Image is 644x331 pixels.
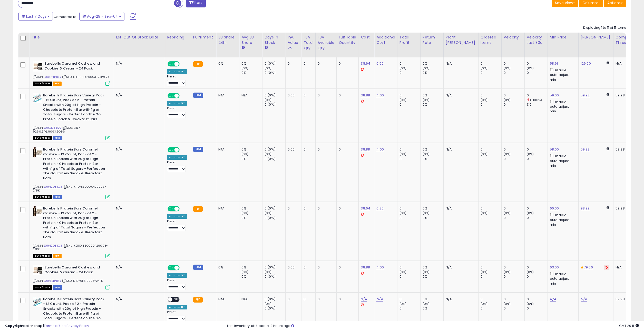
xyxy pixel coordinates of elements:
span: Aug-29 - Sep-04 [87,14,118,19]
div: Preset: [167,279,187,290]
a: Terms of Use [44,323,66,328]
small: Avg BB Share. [241,45,245,50]
span: Last 7 Days [26,14,46,19]
div: 0% [423,61,443,66]
p: N/A [116,206,161,211]
div: 0 [504,157,524,161]
small: (0%) [265,66,272,70]
a: N/A [581,297,587,302]
a: 0.50 [376,61,384,66]
div: 0 [481,61,501,66]
div: N/A [218,147,235,152]
div: 0 [481,71,501,75]
small: (-100%) [530,98,542,102]
small: FBM [193,147,203,152]
span: FBM [53,285,62,290]
div: 0 [481,265,501,270]
div: Disable auto adjust min [550,99,574,114]
div: Amazon AI * [167,214,187,219]
div: 0 [481,274,501,279]
div: 0% [218,61,235,66]
b: Barebells Caramel Cashew and Cookies & Cream - 24 Pack [44,61,107,72]
span: ON [168,62,174,66]
small: (0%) [265,98,272,102]
div: Disable auto adjust min [550,153,574,168]
span: | SKU: KHE-9116:9093-24PK [62,279,103,283]
a: N/A [376,297,383,302]
div: Title [32,35,112,40]
div: 0 [339,265,355,270]
a: Privacy Policy [66,323,89,328]
div: 0 [527,71,548,75]
small: (0%) [265,211,272,215]
span: | SKU: KHE-850000429093-24PK [33,185,106,192]
span: FBA [53,82,62,86]
small: (0%) [504,302,511,306]
small: (0%) [527,302,534,306]
img: 51Ow9+vX+wL._SL40_.jpg [33,206,42,216]
small: (0%) [481,98,488,102]
div: 0 [527,93,548,98]
div: 0 [481,306,501,311]
div: N/A [446,297,474,302]
div: 0 [318,93,333,98]
div: 0 [527,61,548,66]
div: 0 [504,306,524,311]
div: 0.00 [288,265,297,270]
div: Preset: [167,107,187,118]
a: 38.88 [361,93,370,98]
div: N/A [616,265,640,270]
small: (0%) [527,152,534,156]
div: 0% [423,93,443,98]
small: (0%) [423,211,430,215]
div: 0% [241,147,262,152]
span: | SKU: KHE-9260:9116:9093:9086 [33,126,80,133]
div: 0 [399,71,420,75]
div: 0% [423,306,443,311]
small: (0%) [481,152,488,156]
small: (0%) [423,98,430,102]
a: 38.64 [361,206,370,211]
div: ASIN: [33,61,110,85]
div: 0 (0%) [265,102,285,107]
a: 4.00 [376,147,384,152]
div: 0.00 [288,147,297,152]
div: N/A [446,61,474,66]
div: 0% [241,71,262,75]
small: (0%) [265,302,272,306]
div: 0% [241,157,262,161]
div: 0 [399,216,420,220]
div: 0 [399,306,420,311]
div: Est. Out Of Stock Date [116,35,163,40]
a: 98.99 [581,206,590,211]
div: N/A [446,265,474,270]
div: Displaying 1 to 11 of 11 items [583,25,626,30]
span: FBA [53,254,62,258]
div: 0 [288,61,297,66]
div: 0 [527,206,548,211]
small: (0%) [481,66,488,70]
div: ASIN: [33,93,110,139]
small: FBA [193,206,203,212]
div: Preset: [167,220,187,231]
div: 0 [304,206,311,211]
span: | SKU: KEHE-9116:9093-24PK(V) [62,75,109,79]
div: 0% [241,61,262,66]
small: (0%) [399,98,407,102]
div: Profit [PERSON_NAME] [446,35,476,45]
div: 0 [399,147,420,152]
div: 0 [399,265,420,270]
div: Disable auto adjust min [550,67,574,82]
div: 0 [481,216,501,220]
div: N/A [218,93,235,98]
div: N/A [218,297,235,302]
div: 0% [423,157,443,161]
div: 0 (0%) [265,297,285,302]
div: 0% [241,206,262,211]
b: Barebells Protein Bars Variety Pack - 12 Count, Pack of 2 - Protein Snacks with 20g of High Prote... [43,297,105,327]
small: (0%) [481,302,488,306]
b: Barebells Protein Bars Caramel Cashew - 12 Count, Pack of 2 - Protein Snacks with 20g of High Pro... [43,147,105,182]
div: 0 (0%) [265,216,285,220]
div: 0 [504,297,524,302]
div: 0 [318,297,333,302]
